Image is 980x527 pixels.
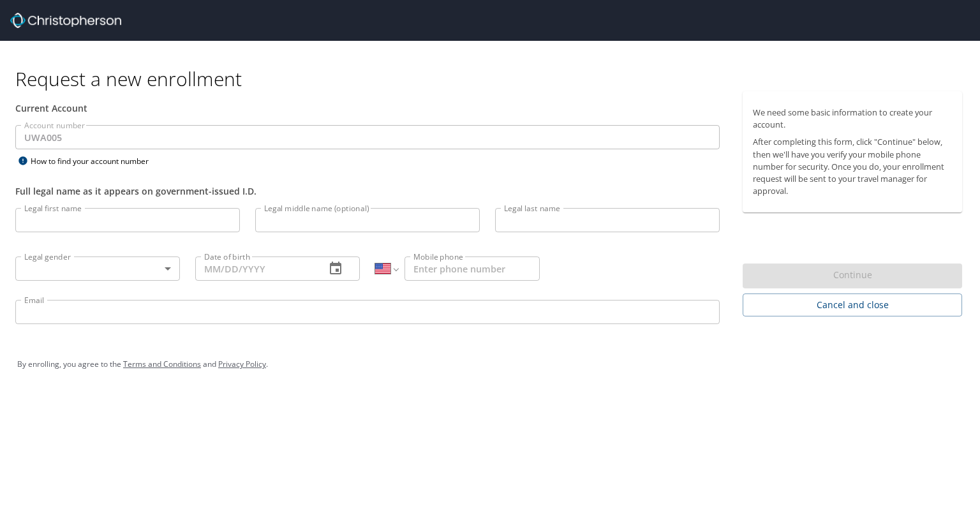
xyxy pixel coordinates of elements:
[218,359,266,369] a: Privacy Policy
[753,107,952,131] p: We need some basic information to create your account.
[743,293,962,317] button: Cancel and close
[123,359,201,369] a: Terms and Conditions
[17,348,963,380] div: By enrolling, you agree to the and .
[15,256,180,281] div: ​
[15,66,972,91] h1: Request a new enrollment
[15,184,720,198] div: Full legal name as it appears on government-issued I.D.
[753,136,952,197] p: After completing this form, click "Continue" below, then we'll have you verify your mobile phone ...
[15,153,175,169] div: How to find your account number
[753,297,952,313] span: Cancel and close
[10,13,121,28] img: cbt logo
[195,256,315,281] input: MM/DD/YYYY
[405,256,540,281] input: Enter phone number
[15,101,720,115] div: Current Account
